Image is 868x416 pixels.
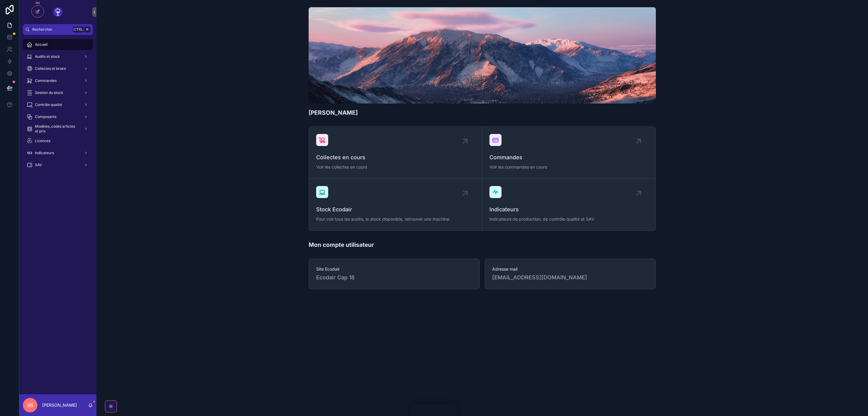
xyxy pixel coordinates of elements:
span: Indicateurs [35,151,54,155]
h1: [PERSON_NAME] [309,108,358,117]
span: Voir les commandes en cours [489,164,648,170]
span: SAV [35,163,42,167]
span: Ecodair Cap 18 [316,273,354,282]
button: RechercherCtrlK [23,24,93,35]
a: Gestion du stock [23,87,93,98]
span: Licences [35,138,50,143]
p: [PERSON_NAME] [42,402,77,408]
img: App logo [53,7,63,17]
a: Stock EcodairPour voir tous les audits, le stock disponible, retrouver une machine. [309,179,482,231]
span: Pour voir tous les audits, le stock disponible, retrouver une machine. [316,216,475,222]
span: Composants [35,114,56,119]
a: IndicateursIndicateurs de production, de contrôle qualité et SAV [482,179,656,231]
div: scrollable content [19,35,96,178]
a: Modèles, codes articles et prix [23,123,93,134]
span: Audits et stock [35,54,60,59]
a: Composants [23,111,93,122]
span: Contrôle qualité [35,102,62,107]
span: Rechercher [32,27,71,32]
span: K [85,27,90,32]
a: Contrôle qualité [23,99,93,110]
span: Commandes [35,78,57,83]
span: Accueil [35,42,48,47]
a: Licences [23,135,93,146]
span: Voir les collectes en cours [316,164,475,170]
a: Audits et stock [23,51,93,62]
span: [EMAIL_ADDRESS][DOMAIN_NAME] [492,273,648,282]
span: Modèles, codes articles et prix [35,124,79,134]
a: Indicateurs [23,147,93,158]
a: Collectes et broke [23,63,93,74]
a: CommandesVoir les commandes en cours [482,127,656,179]
span: Indicateurs [489,205,648,214]
span: Indicateurs de production, de contrôle qualité et SAV [489,216,648,222]
span: Commandes [489,153,648,162]
span: Collectes en cours [316,153,475,162]
h1: Mon compte utilisateur [309,241,374,249]
span: Adresse mail [492,266,648,272]
span: Gestion du stock [35,90,63,95]
a: Commandes [23,75,93,86]
a: SAV [23,160,93,170]
span: Stock Ecodair [316,205,475,214]
span: Collectes et broke [35,66,66,71]
a: Collectes en coursVoir les collectes en cours [309,127,482,179]
span: Site Ecodair [316,266,472,272]
span: Ctrl [73,26,84,33]
span: SS [27,402,33,409]
a: Accueil [23,39,93,50]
